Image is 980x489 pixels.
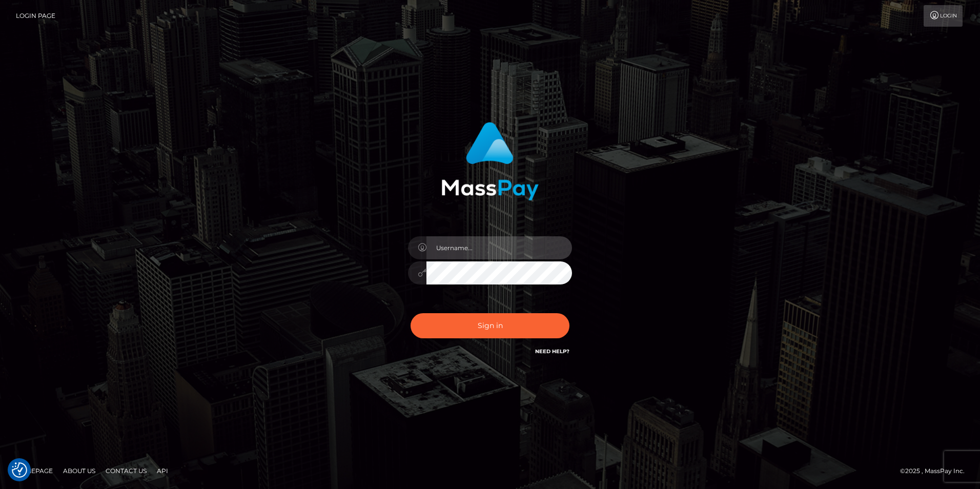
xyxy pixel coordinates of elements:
[153,463,172,479] a: API
[411,313,569,338] button: Sign in
[59,463,99,479] a: About Us
[12,462,27,478] button: Consent Preferences
[12,462,27,478] img: Revisit consent button
[900,465,972,477] div: © 2025 , MassPay Inc.
[11,463,57,479] a: Homepage
[924,5,963,27] a: Login
[535,348,569,355] a: Need Help?
[16,5,55,27] a: Login Page
[441,122,539,200] img: MassPay Login
[101,463,151,479] a: Contact Us
[426,236,572,259] input: Username...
